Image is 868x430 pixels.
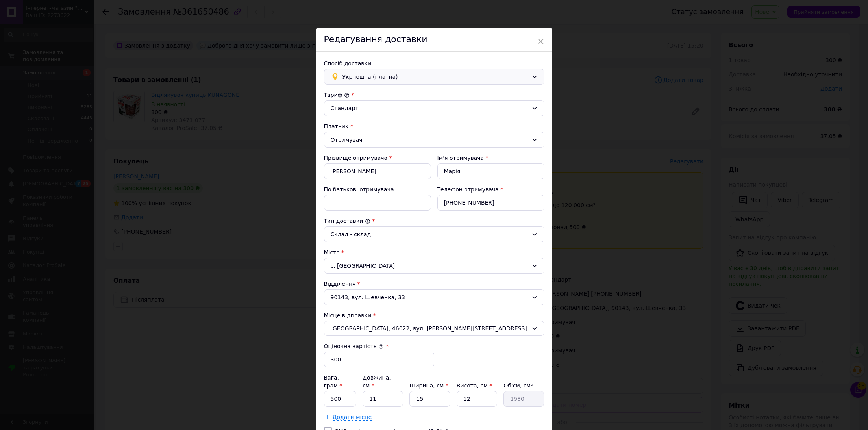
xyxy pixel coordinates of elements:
div: Склад - склад [331,230,528,239]
span: Додати місце [333,414,372,421]
div: Отримувач [331,135,528,144]
div: Редагування доставки [316,28,552,52]
label: Вага, грам [324,374,342,389]
div: Об'єм, см³ [503,382,544,389]
div: Тип доставки [324,217,544,225]
label: Висота, см [457,382,492,389]
div: Тариф [324,91,544,99]
div: Місто [324,248,544,256]
div: Відділення [324,280,544,288]
div: Платник [324,122,544,130]
label: Прізвище отримувача [324,155,388,161]
div: 90143, вул. Шевченка, 33 [324,289,544,305]
label: Ім'я отримувача [437,155,484,161]
label: Ширина, см [409,382,448,389]
label: Телефон отримувача [437,186,499,193]
div: Спосіб доставки [324,59,544,67]
span: [GEOGRAPHIC_DATA]; 46022, вул. [PERSON_NAME][STREET_ADDRESS] [331,324,528,332]
label: Оціночна вартість [324,343,384,349]
div: Місце відправки [324,311,544,319]
div: с. [GEOGRAPHIC_DATA] [324,258,544,274]
span: × [537,35,544,48]
label: По батькові отримувача [324,186,394,193]
input: +380 [437,195,544,211]
div: Стандарт [331,104,528,113]
span: Укрпошта (платна) [342,72,528,81]
label: Довжина, см [363,374,391,389]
